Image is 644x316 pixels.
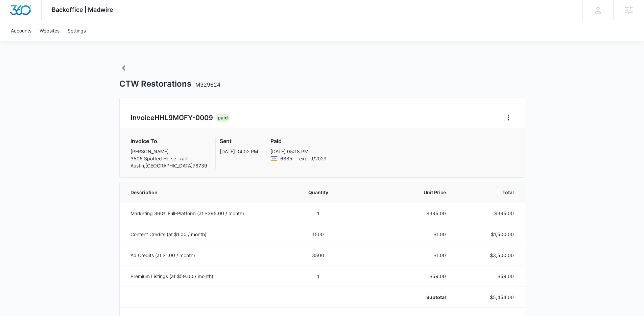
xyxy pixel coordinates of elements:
[356,252,446,259] p: $1.00
[299,155,327,162] span: exp. 9/2029
[356,210,446,217] p: $395.00
[130,210,281,217] p: Marketing 360® Full-Platform (at $395.00 / month)
[289,245,348,266] td: 3500
[297,189,340,196] span: Quantity
[356,231,446,238] p: $1.00
[35,20,64,41] a: Websites
[154,114,213,122] span: HHL9MGFY-0009
[462,189,514,196] span: Total
[130,273,281,280] p: Premium Listings (at $59.00 / month)
[52,6,113,13] span: Backoffice | Madwire
[119,63,130,73] button: Back
[130,231,281,238] p: Content Credits (at $1.00 / month)
[462,210,514,217] p: $395.00
[503,112,514,123] button: Home
[220,148,258,155] p: [DATE] 04:02 PM
[130,137,207,145] h3: Invoice To
[462,252,514,259] p: $3,500.00
[356,189,446,196] span: Unit Price
[7,20,35,41] a: Accounts
[220,137,258,145] h3: Sent
[356,294,446,301] p: Subtotal
[289,203,348,224] td: 1
[119,79,220,89] h1: CTW Restorations
[356,273,446,280] p: $59.00
[462,294,514,301] p: $5,454.00
[64,20,90,41] a: Settings
[130,252,281,259] p: Ad Credits (at $1.00 / month)
[289,266,348,287] td: 1
[130,148,207,169] p: [PERSON_NAME] 3506 Spotted Horse Trail Austin , [GEOGRAPHIC_DATA] 78739
[195,81,220,88] span: M329624
[462,273,514,280] p: $59.00
[216,114,230,122] div: Paid
[280,155,292,162] span: Visa ending with
[270,148,327,155] p: [DATE] 05:18 PM
[130,113,216,123] h2: Invoice
[130,189,281,196] span: Description
[270,137,327,145] h3: Paid
[289,224,348,245] td: 1500
[462,231,514,238] p: $1,500.00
